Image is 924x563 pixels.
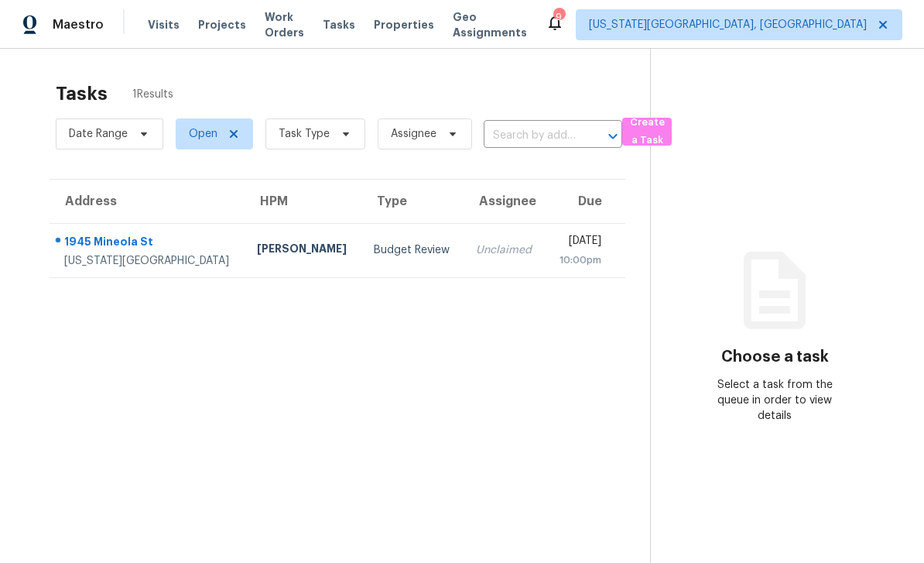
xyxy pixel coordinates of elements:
[198,17,246,33] span: Projects
[257,241,349,260] div: [PERSON_NAME]
[558,252,601,268] div: 10:00pm
[56,86,108,101] h2: Tasks
[50,180,245,223] th: Address
[64,253,232,269] div: [US_STATE][GEOGRAPHIC_DATA]
[265,9,304,40] span: Work Orders
[453,9,527,40] span: Geo Assignments
[622,118,672,146] button: Create a Task
[374,17,434,33] span: Properties
[148,17,180,33] span: Visits
[391,126,436,142] span: Assignee
[546,180,625,223] th: Due
[279,126,330,142] span: Task Type
[484,124,579,148] input: Search by address
[361,180,464,223] th: Type
[132,87,173,102] span: 1 Results
[713,377,837,424] div: Select a task from the queue in order to view details
[323,19,355,30] span: Tasks
[602,125,624,147] button: Open
[64,234,232,253] div: 1945 Mineola St
[53,17,104,33] span: Maestro
[374,242,451,258] div: Budget Review
[558,233,601,252] div: [DATE]
[476,242,533,258] div: Unclaimed
[589,17,867,33] span: [US_STATE][GEOGRAPHIC_DATA], [GEOGRAPHIC_DATA]
[464,180,546,223] th: Assignee
[245,180,361,223] th: HPM
[189,126,217,142] span: Open
[69,126,128,142] span: Date Range
[553,9,564,25] div: 9
[721,349,829,365] h3: Choose a task
[630,114,664,149] span: Create a Task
